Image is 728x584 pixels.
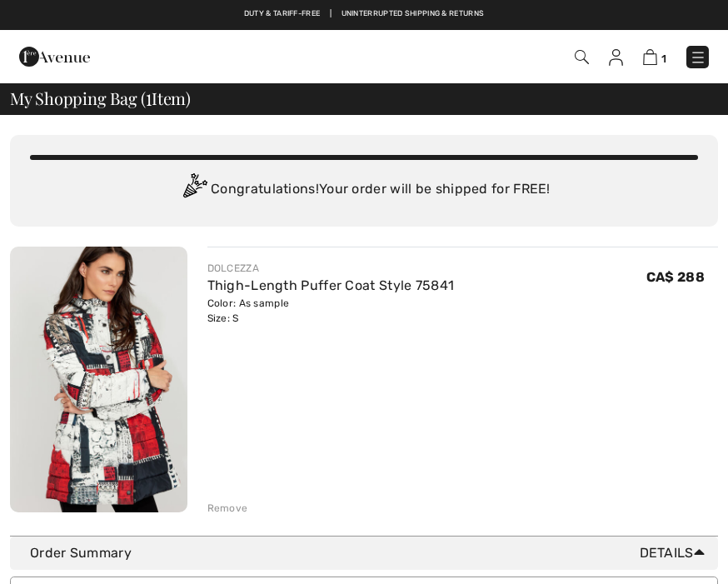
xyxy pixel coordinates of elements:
span: My Shopping Bag ( Item) [10,90,191,107]
a: Thigh-Length Puffer Coat Style 75841 [207,277,455,293]
img: My Info [609,49,623,66]
img: Congratulation2.svg [177,173,211,207]
img: 1ère Avenue [19,40,90,73]
span: 1 [146,86,152,107]
div: Order Summary [30,543,711,563]
div: Congratulations! Your order will be shipped for FREE! [30,173,698,207]
span: Details [640,543,711,563]
span: 1 [661,52,666,65]
img: Search [575,50,589,64]
span: CA$ 288 [646,269,705,285]
div: Color: As sample Size: S [207,296,455,326]
img: Thigh-Length Puffer Coat Style 75841 [10,247,187,512]
img: Menu [690,49,706,66]
div: Remove [207,501,248,516]
a: 1 [643,47,666,67]
img: Shopping Bag [643,49,657,65]
div: DOLCEZZA [207,261,455,276]
a: 1ère Avenue [19,47,90,63]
